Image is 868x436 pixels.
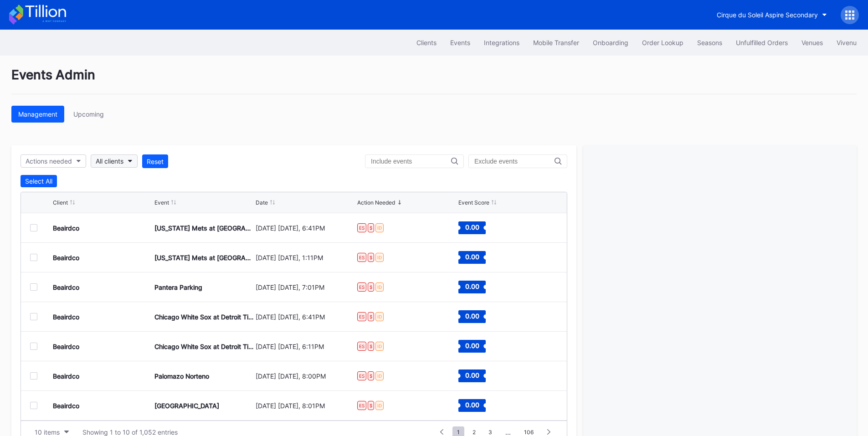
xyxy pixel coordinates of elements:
div: ES [357,401,366,410]
div: 10 items [35,428,60,436]
div: ES [357,253,366,262]
div: Beairdco [53,283,79,291]
text: 0.00 [465,312,479,320]
div: Palomazo Norteno [154,372,209,380]
div: Events Admin [11,67,857,94]
button: Clients [410,34,443,51]
div: ES [357,223,366,232]
div: Event [154,199,169,206]
div: ID [375,401,384,410]
div: Management [18,110,57,118]
div: ... [498,428,518,436]
div: $ [368,401,374,410]
div: Beairdco [53,343,79,350]
div: ES [357,371,366,380]
button: Actions needed [21,154,86,168]
button: Upcoming [67,106,111,123]
div: Beairdco [53,224,79,232]
div: Date [256,199,268,206]
div: [US_STATE] Mets at [GEOGRAPHIC_DATA] [154,254,254,262]
div: [DATE] [DATE], 7:01PM [256,283,355,291]
div: Beairdco [53,313,79,321]
div: $ [368,282,374,292]
div: $ [368,371,374,380]
div: ID [375,223,384,232]
button: Management [11,106,64,123]
button: Events [443,34,477,51]
button: Order Lookup [635,34,690,51]
text: 0.00 [465,342,479,349]
div: ES [357,342,366,351]
div: Beairdco [53,402,79,410]
div: Event Score [458,199,489,206]
div: $ [368,223,374,232]
text: 0.00 [465,223,479,231]
text: 0.00 [465,401,479,409]
text: 0.00 [465,282,479,290]
button: Mobile Transfer [526,34,586,51]
div: ID [375,371,384,380]
div: All clients [96,157,123,165]
input: Include events [371,158,451,165]
div: Vivenu [837,39,857,46]
div: Chicago White Sox at Detroit Tigers Parking [154,343,254,350]
div: [DATE] [DATE], 6:11PM [256,343,355,350]
div: Mobile Transfer [533,39,579,46]
div: Chicago White Sox at Detroit Tigers Parking [154,313,254,321]
button: Vivenu [830,34,863,51]
div: Events [450,39,470,46]
div: Cirque du Soleil Aspire Secondary [717,11,818,19]
div: Venues [801,39,823,46]
input: Exclude events [474,158,555,165]
button: Select All [21,175,57,187]
button: All clients [91,154,138,168]
div: Pantera Parking [154,283,202,291]
div: ES [357,312,366,321]
div: $ [368,342,374,351]
div: $ [368,253,374,262]
div: Seasons [697,39,722,46]
div: Order Lookup [642,39,683,46]
div: [US_STATE] Mets at [GEOGRAPHIC_DATA] [154,224,254,232]
div: Action Needed [357,199,395,206]
div: [DATE] [DATE], 8:00PM [256,372,355,380]
div: ID [375,312,384,321]
div: [GEOGRAPHIC_DATA] [154,402,219,410]
div: Onboarding [593,39,628,46]
div: ID [375,282,384,292]
div: Integrations [484,39,519,46]
div: Beairdco [53,254,79,262]
div: Unfulfilled Orders [736,39,788,46]
div: [DATE] [DATE], 6:41PM [256,224,355,232]
div: Select All [25,177,52,185]
div: ES [357,282,366,292]
div: Upcoming [73,110,104,118]
div: Actions needed [26,157,72,165]
button: Integrations [477,34,526,51]
div: ID [375,342,384,351]
div: [DATE] [DATE], 1:11PM [256,254,355,262]
div: ID [375,253,384,262]
div: [DATE] [DATE], 8:01PM [256,402,355,410]
button: Unfulfilled Orders [729,34,795,51]
button: Cirque du Soleil Aspire Secondary [710,6,834,23]
button: Reset [142,154,168,168]
div: $ [368,312,374,321]
text: 0.00 [465,253,479,261]
div: Clients [416,39,437,46]
button: Onboarding [586,34,635,51]
div: Client [53,199,68,206]
div: Reset [147,158,164,165]
button: Seasons [690,34,729,51]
